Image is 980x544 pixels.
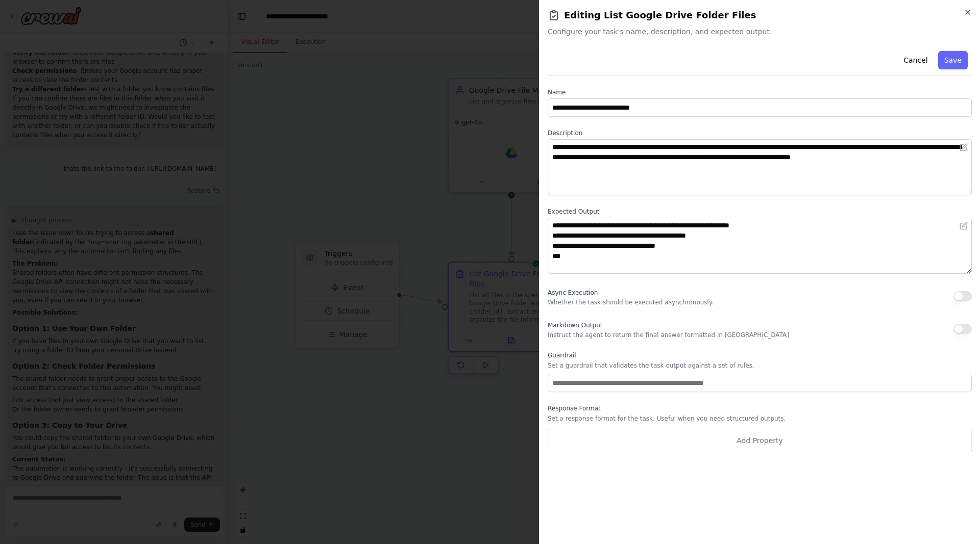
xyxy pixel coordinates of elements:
label: Description [548,129,972,137]
button: Cancel [897,51,934,69]
label: Name [548,88,972,96]
p: Whether the task should be executed asynchronously. [548,298,714,306]
p: Set a response format for the task. Useful when you need structured outputs. [548,415,972,423]
button: Save [938,51,968,69]
span: Configure your task's name, description, and expected output. [548,27,972,37]
p: Instruct the agent to return the final answer formatted in [GEOGRAPHIC_DATA] [548,331,789,339]
button: Add Property [548,429,972,452]
span: Async Execution [548,289,598,296]
span: Markdown Output [548,322,602,329]
label: Expected Output [548,208,972,216]
label: Guardrail [548,351,972,359]
p: Set a guardrail that validates the task output against a set of rules. [548,361,972,370]
label: Response Format [548,404,972,412]
button: Open in editor [958,220,970,232]
h2: Editing List Google Drive Folder Files [548,8,972,22]
button: Open in editor [958,141,970,153]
